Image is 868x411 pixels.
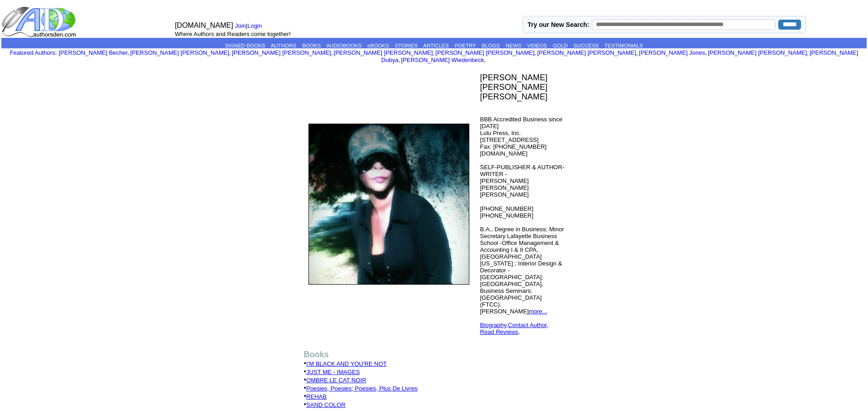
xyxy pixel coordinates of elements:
[225,43,265,48] a: SIGNED BOOKS
[401,57,484,63] a: [PERSON_NAME] Wiedenbeck
[480,73,548,101] font: [PERSON_NAME] [PERSON_NAME] [PERSON_NAME]
[480,328,519,335] a: Read Reviews
[247,22,262,29] a: Login
[808,51,809,56] font: i
[381,49,858,63] a: [PERSON_NAME] Dubya
[306,393,327,400] a: REHAB
[59,49,858,63] font: , , , , , , , , , ,
[367,43,389,48] a: eBOOKS
[486,58,487,63] font: i
[304,350,329,359] b: Books
[306,369,360,375] a: JUST ME - IMAGES
[59,49,128,56] a: [PERSON_NAME] Becher
[436,49,534,56] a: [PERSON_NAME] [PERSON_NAME]
[708,49,806,56] a: [PERSON_NAME] [PERSON_NAME]
[527,43,547,48] a: VIDEOS
[707,51,708,56] font: i
[231,51,232,56] font: i
[306,385,417,392] a: Poesies, Poesies; Poesies, Plus De Livres
[232,49,331,56] a: [PERSON_NAME] [PERSON_NAME]
[639,49,705,56] a: [PERSON_NAME] Jones
[455,43,476,48] a: POETRY
[553,43,568,48] a: GOLD
[10,49,55,56] a: Featured Authors
[506,43,522,48] a: NEWS
[434,51,435,56] font: i
[333,51,334,56] font: i
[334,49,432,56] a: [PERSON_NAME] [PERSON_NAME]
[537,49,636,56] a: [PERSON_NAME] [PERSON_NAME]
[302,43,321,48] a: BOOKS
[308,124,469,285] img: 129099.jpg
[423,43,449,48] a: ARTICLES
[480,205,564,328] font: [PHONE_NUMBER] [PHONE_NUMBER] B.A., Degree in Business; Minor Secretary Lafayette Business School...
[574,43,599,48] a: SUCCESS
[508,322,547,328] a: Contact Author
[400,58,401,63] font: i
[175,31,291,37] font: Where Authors and Readers come together!
[480,116,565,198] p: BBB Accredited Business since [DATE] Lulu Press, Inc. [STREET_ADDRESS] Fax: [PHONE_NUMBER] [DOMAI...
[306,377,366,384] a: OMBRE LE CAT NOIR
[235,22,265,29] font: |
[306,401,345,408] a: SAND COLOR
[529,308,547,315] a: more...
[395,43,417,48] a: STORIES
[605,43,643,48] a: TESTIMONIALS
[638,51,639,56] font: i
[480,322,507,328] a: Biography
[10,49,56,56] font: :
[129,51,130,56] font: i
[480,328,520,335] font: ,
[306,360,387,367] a: I'M BLACK AND YOU'RE NOT
[482,43,500,48] a: BLOGS
[235,22,246,29] a: Join
[130,49,229,56] a: [PERSON_NAME] [PERSON_NAME]
[175,21,233,29] font: [DOMAIN_NAME]
[1,6,78,38] img: logo_ad.gif
[528,21,589,28] label: Try our New Search:
[326,43,361,48] a: AUDIOBOOKS
[536,51,537,56] font: i
[271,43,296,48] a: AUTHORS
